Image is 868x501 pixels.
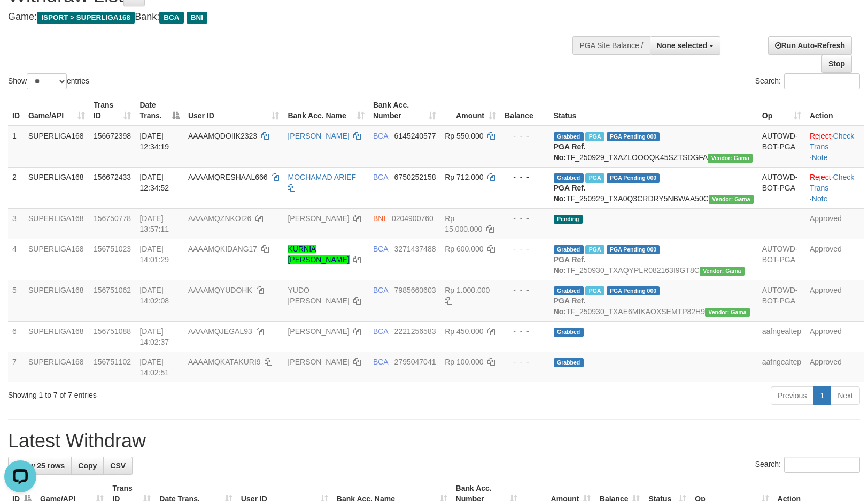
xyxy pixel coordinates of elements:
td: Approved [805,352,864,382]
span: [DATE] 13:57:11 [139,214,169,233]
b: PGA Ref. No: [554,297,586,316]
th: Action [805,95,864,126]
span: [DATE] 12:34:52 [139,173,169,192]
th: Op: activate to sort column ascending [758,95,805,126]
b: PGA Ref. No: [554,142,586,162]
td: 4 [8,239,24,280]
button: None selected [650,36,721,55]
span: AAAAMQKATAKURI9 [188,358,261,366]
div: - - - [505,326,545,337]
div: - - - [505,213,545,224]
td: 3 [8,208,24,239]
label: Show entries [8,73,89,89]
th: Bank Acc. Name: activate to sort column ascending [283,95,368,126]
div: Showing 1 to 7 of 7 entries [8,385,354,400]
span: PGA Pending [607,286,660,295]
td: SUPERLIGA168 [24,321,89,352]
span: [DATE] 14:02:51 [139,358,169,377]
td: Approved [805,321,864,352]
span: 156751062 [94,286,131,294]
span: Marked by aafsoycanthlai [585,173,604,183]
span: BCA [373,245,388,253]
span: AAAAMQKIDANG17 [188,245,257,253]
span: Copy 3271437488 to clipboard [394,245,436,253]
td: Approved [805,280,864,321]
div: - - - [505,356,545,367]
div: - - - [505,244,545,254]
td: · · [805,126,864,168]
th: Date Trans.: activate to sort column descending [135,95,183,126]
td: TF_250930_TXAE6MIKAOXSEMTP82H9 [549,280,758,321]
td: SUPERLIGA168 [24,208,89,239]
input: Search: [784,73,860,89]
span: Marked by aafsoycanthlai [585,286,604,295]
a: Check Trans [810,132,854,151]
span: Rp 450.000 [445,327,483,336]
input: Search: [784,457,860,473]
a: Reject [810,173,831,181]
td: 6 [8,321,24,352]
div: - - - [505,172,545,183]
select: Showentries [27,73,67,89]
a: YUDO [PERSON_NAME] [288,286,349,305]
td: AUTOWD-BOT-PGA [758,167,805,208]
a: [PERSON_NAME] [288,327,349,336]
a: KURNIA [PERSON_NAME] [288,245,349,264]
span: BCA [373,358,388,366]
span: Marked by aafsoycanthlai [585,132,604,141]
label: Search: [755,457,860,473]
th: Balance [500,95,549,126]
span: BNI [373,214,385,223]
span: CSV [110,461,126,470]
a: MOCHAMAD ARIEF [288,173,356,181]
td: · · [805,167,864,208]
th: Amount: activate to sort column ascending [440,95,500,126]
span: Copy 2221256583 to clipboard [394,327,436,336]
span: BCA [159,12,183,24]
span: [DATE] 12:34:19 [139,132,169,151]
div: - - - [505,285,545,295]
span: Rp 1.000.000 [445,286,490,294]
span: Vendor URL: https://trx31.1velocity.biz [709,195,754,204]
a: Stop [821,55,852,73]
a: Check Trans [810,173,854,192]
a: [PERSON_NAME] [288,214,349,223]
th: Status [549,95,758,126]
span: BCA [373,327,388,336]
div: PGA Site Balance / [572,36,649,55]
span: BCA [373,173,388,181]
a: Note [812,153,828,162]
span: Grabbed [554,328,584,337]
span: Grabbed [554,286,584,295]
td: AUTOWD-BOT-PGA [758,239,805,280]
a: CSV [103,457,133,475]
span: Copy 6145240577 to clipboard [394,132,436,140]
td: Approved [805,239,864,280]
td: aafngealtep [758,352,805,382]
span: Grabbed [554,173,584,183]
th: User ID: activate to sort column ascending [184,95,284,126]
b: PGA Ref. No: [554,184,586,203]
span: Copy [78,461,97,470]
span: Copy 6750252158 to clipboard [394,173,436,181]
th: Game/API: activate to sort column ascending [24,95,89,126]
span: [DATE] 14:02:08 [139,286,169,305]
span: [DATE] 14:01:29 [139,245,169,264]
span: Vendor URL: https://trx31.1velocity.biz [705,308,750,317]
span: Vendor URL: https://trx31.1velocity.biz [700,267,745,276]
a: Previous [771,386,813,405]
span: 156751088 [94,327,131,336]
a: Copy [71,457,104,475]
span: Rp 712.000 [445,173,483,181]
span: AAAAMQZNKOI26 [188,214,251,223]
span: Vendor URL: https://trx31.1velocity.biz [708,154,753,163]
h1: Latest Withdraw [8,430,860,452]
a: Reject [810,132,831,140]
td: Approved [805,208,864,239]
td: aafngealtep [758,321,805,352]
span: 156750778 [94,214,131,223]
th: ID [8,95,24,126]
a: Note [812,194,828,203]
button: Open LiveChat chat widget [4,4,36,36]
h4: Game: Bank: [8,12,568,22]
